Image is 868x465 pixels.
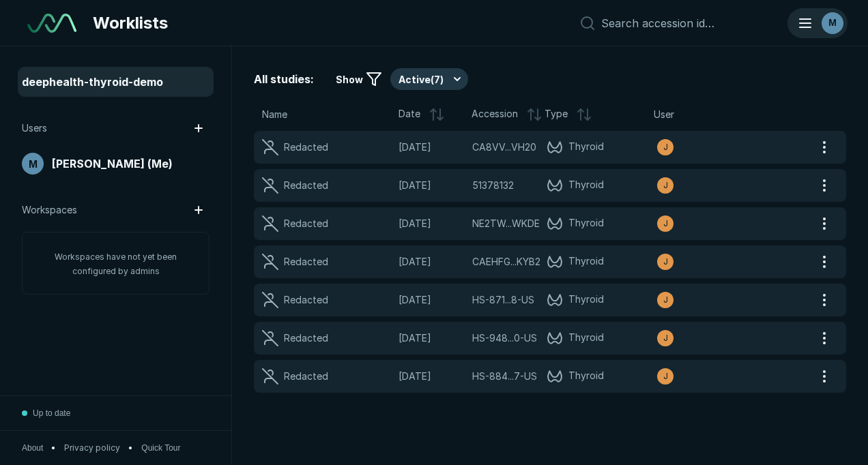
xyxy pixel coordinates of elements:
[19,150,212,177] a: avatar-name[PERSON_NAME] (Me)
[254,207,813,240] a: Redacted[DATE]NE2TW...WKDEThyroidavatar-name
[568,254,604,270] span: Thyroid
[399,254,464,269] span: [DATE]
[472,254,540,269] span: CAEHFGITKYB2
[284,216,328,231] div: Redacted
[472,140,536,155] span: CA8VVM7VVH20
[27,14,76,33] img: See-Mode Logo
[22,8,82,38] a: See-Mode Logo
[64,442,120,454] a: Privacy policy
[472,369,537,384] span: HS-884077-US
[262,107,287,122] span: Name
[33,407,70,419] span: Up to date
[663,217,668,230] span: J
[472,216,540,231] span: NE2TWGLJWKDE
[568,292,604,308] span: Thyroid
[472,106,518,123] span: Accession
[254,284,813,316] a: Redacted[DATE]HS-871...8-USThyroidavatar-name
[601,16,781,30] input: Search accession id…
[399,292,464,307] span: [DATE]
[657,368,674,385] div: avatar-name
[663,370,668,382] span: J
[22,396,70,430] button: Up to date
[568,330,604,346] span: Thyroid
[254,360,813,393] a: Redacted[DATE]HS-884...7-USThyroidavatar-name
[284,178,328,193] div: Redacted
[472,292,534,307] span: HS-871318-US
[52,155,173,172] span: [PERSON_NAME] (Me)
[399,331,464,346] span: [DATE]
[663,332,668,344] span: J
[128,442,133,454] span: •
[663,179,668,192] span: J
[254,131,813,164] a: Redacted[DATE]CA8VV...VH20Thyroidavatar-name
[254,71,314,87] span: All studies:
[22,202,77,217] span: Workspaces
[663,294,668,306] span: J
[51,442,56,454] span: •
[22,442,43,454] button: About
[22,74,163,90] span: deephealth-thyroid-demo
[254,169,813,202] a: Redacted[DATE]51378132Thyroidavatar-name
[657,292,674,308] div: avatar-name
[663,141,668,153] span: J
[284,369,328,384] div: Redacted
[22,153,44,175] div: avatar-name
[657,215,674,232] div: avatar-name
[568,368,604,385] span: Thyroid
[19,68,212,95] a: deephealth-thyroid-demo
[284,331,328,346] div: Redacted
[55,252,177,276] span: Workspaces have not yet been configured by admins
[390,68,468,90] button: Active(7)
[254,322,813,355] a: Redacted[DATE]HS-948...0-USThyroidavatar-name
[828,16,837,30] span: M
[93,11,168,35] span: Worklists
[472,331,537,346] span: HS-948850-US
[254,245,813,278] a: Redacted[DATE]CAEHFG...KYB2Thyroidavatar-name
[399,106,420,123] span: Date
[657,254,674,270] div: avatar-name
[29,157,38,171] span: M
[284,254,328,269] div: Redacted
[663,256,668,268] span: J
[141,442,180,454] button: Quick Tour
[568,215,604,232] span: Thyroid
[22,121,47,136] span: Users
[399,140,464,155] span: [DATE]
[472,178,514,193] span: 51378132
[399,178,464,193] span: [DATE]
[284,140,328,155] div: Redacted
[789,10,846,37] button: avatar-name
[399,216,464,231] span: [DATE]
[657,139,674,155] div: avatar-name
[654,107,674,122] span: User
[568,139,604,155] span: Thyroid
[657,177,674,194] div: avatar-name
[399,369,464,384] span: [DATE]
[822,12,843,34] div: avatar-name
[657,330,674,346] div: avatar-name
[284,292,328,307] div: Redacted
[545,106,568,123] span: Type
[568,177,604,194] span: Thyroid
[336,72,363,87] span: Show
